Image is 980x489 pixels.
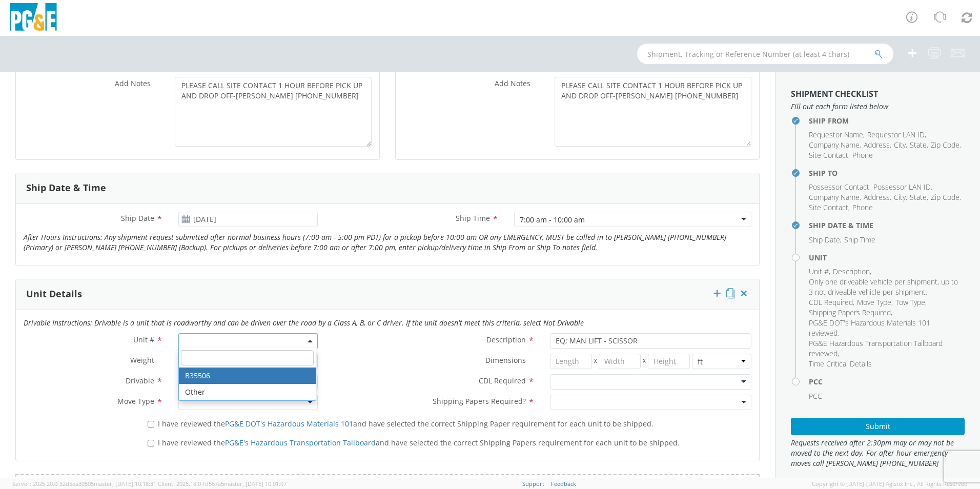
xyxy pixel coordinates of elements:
[857,297,893,308] li: ,
[809,267,829,276] span: Unit #
[641,354,648,369] span: X
[225,438,376,447] a: PG&E's Hazardous Transportation Tailboard
[894,192,906,202] span: City
[931,140,961,150] li: ,
[910,140,927,150] span: State
[809,192,861,202] li: ,
[809,202,848,212] span: Site Contact
[809,182,869,192] span: Possessor Contact
[791,88,878,99] strong: Shipment Checklist
[130,355,154,365] span: Weight
[833,267,870,276] span: Description
[894,192,907,202] li: ,
[873,182,932,192] li: ,
[809,318,930,338] span: PG&E DOT's Hazardous Materials 101 reviewed
[24,232,726,252] i: After Hours Instructions: Any shipment request submitted after normal business hours (7:00 am - 5...
[931,140,959,150] span: Zip Code
[126,376,154,385] span: Drivable
[791,418,965,435] button: Submit
[809,140,860,150] span: Company Name
[637,44,893,64] input: Shipment, Tracking or Reference Number (at least 4 chars)
[809,235,842,245] li: ,
[809,235,840,244] span: Ship Date
[812,480,968,488] span: Copyright © [DATE]-[DATE] Agistix Inc., All Rights Reserved
[158,480,287,487] span: Client: 2025.18.0-fd567a5
[24,318,584,328] i: Drivable Instructions: Drivable is a unit that is roadworthy and can be driven over the road by a...
[864,192,890,202] span: Address
[485,355,526,365] span: Dimensions
[867,130,926,140] li: ,
[791,101,965,112] span: Fill out each form listed below
[809,150,848,160] span: Site Contact
[809,130,865,140] li: ,
[809,267,830,277] li: ,
[456,213,490,223] span: Ship Time
[809,117,965,125] h4: Ship From
[864,140,891,150] li: ,
[486,335,526,344] span: Description
[26,289,82,299] h3: Unit Details
[864,140,890,150] span: Address
[844,235,875,244] span: Ship Time
[809,297,854,308] li: ,
[520,215,585,225] div: 7:00 am - 10:00 am
[809,150,850,160] li: ,
[809,130,863,139] span: Requestor Name
[8,3,59,33] img: pge-logo-06675f144f4cfa6a6814.png
[894,140,907,150] li: ,
[867,130,925,139] span: Requestor LAN ID
[522,480,544,487] a: Support
[895,297,927,308] li: ,
[809,338,943,358] span: PG&E Hazardous Transportation Tailboard reviewed
[809,221,965,229] h4: Ship Date & Time
[809,182,871,192] li: ,
[910,140,928,150] li: ,
[148,440,154,446] input: I have reviewed thePG&E's Hazardous Transportation Tailboardand have selected the correct Shippin...
[179,368,316,384] li: B35506
[852,202,873,212] span: Phone
[809,140,861,150] li: ,
[433,396,526,406] span: Shipping Papers Required?
[809,254,965,261] h4: Unit
[121,213,154,223] span: Ship Date
[809,277,958,297] span: Only one driveable vehicle per shipment, up to 3 not driveable vehicle per shipment
[852,150,873,160] span: Phone
[809,192,860,202] span: Company Name
[864,192,891,202] li: ,
[809,318,962,338] li: ,
[133,335,154,344] span: Unit #
[894,140,906,150] span: City
[931,192,961,202] li: ,
[179,384,316,400] li: Other
[857,297,891,307] span: Move Type
[94,480,156,487] span: master, [DATE] 10:18:31
[873,182,931,192] span: Possessor LAN ID
[809,202,850,213] li: ,
[809,277,962,297] li: ,
[910,192,928,202] li: ,
[833,267,871,277] li: ,
[910,192,927,202] span: State
[224,480,287,487] span: master, [DATE] 10:01:07
[809,308,891,317] span: Shipping Papers Required
[115,78,151,88] span: Add Notes
[809,308,892,318] li: ,
[809,391,822,401] span: PCC
[599,354,641,369] input: Width
[158,438,680,447] span: I have reviewed the and have selected the correct Shipping Papers requirement for each unit to be...
[225,419,353,429] a: PG&E DOT's Hazardous Materials 101
[12,480,156,487] span: Server: 2025.20.0-32d5ea39505
[550,354,592,369] input: Length
[117,396,154,406] span: Move Type
[158,419,654,429] span: I have reviewed the and have selected the correct Shipping Paper requirement for each unit to be ...
[809,338,962,359] li: ,
[648,354,690,369] input: Height
[551,480,576,487] a: Feedback
[809,378,965,385] h4: PCC
[791,438,965,468] span: Requests received after 2:30pm may or may not be moved to the next day. For after hour emergency ...
[931,192,959,202] span: Zip Code
[895,297,925,307] span: Tow Type
[479,376,526,385] span: CDL Required
[809,359,872,369] span: Time Critical Details
[148,421,154,427] input: I have reviewed thePG&E DOT's Hazardous Materials 101and have selected the correct Shipping Paper...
